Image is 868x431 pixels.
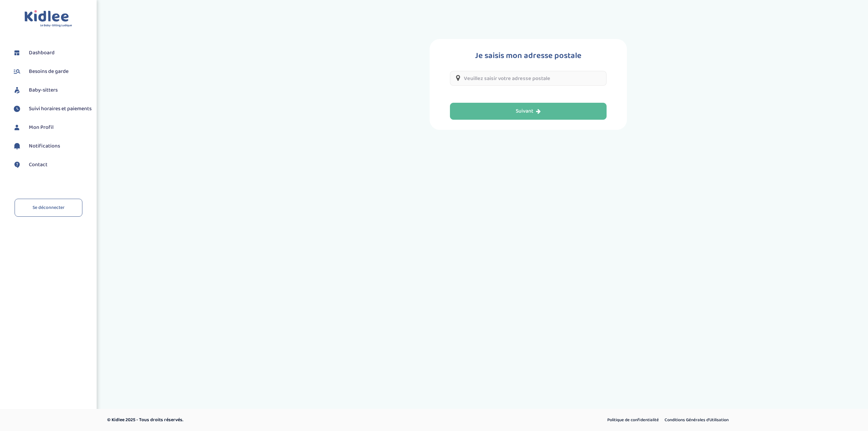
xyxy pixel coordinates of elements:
img: babysitters.svg [12,85,22,95]
img: besoin.svg [12,66,22,77]
img: profil.svg [12,122,22,133]
a: Dashboard [12,48,92,58]
h1: Je saisis mon adresse postale [450,49,607,62]
img: dashboard.svg [12,48,22,58]
p: © Kidlee 2025 - Tous droits réservés. [107,416,463,424]
span: Suivi horaires et paiements [29,105,92,113]
span: Besoins de garde [29,67,68,76]
a: Conditions Générales d’Utilisation [662,416,731,425]
span: Notifications [29,142,60,150]
input: Veuillez saisir votre adresse postale [450,71,607,86]
a: Suivi horaires et paiements [12,104,92,114]
a: Baby-sitters [12,85,92,95]
a: Se déconnecter [15,199,82,217]
button: Suivant [450,103,607,120]
a: Mon Profil [12,122,92,133]
img: suivihoraire.svg [12,104,22,114]
img: logo.svg [24,10,72,27]
span: Baby-sitters [29,86,58,94]
span: Mon Profil [29,123,54,132]
img: notification.svg [12,141,22,151]
span: Contact [29,161,47,169]
img: contact.svg [12,160,22,170]
a: Politique de confidentialité [605,416,661,425]
a: Notifications [12,141,92,151]
a: Besoins de garde [12,66,92,77]
span: Dashboard [29,49,55,57]
div: Suivant [516,107,541,115]
a: Contact [12,160,92,170]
